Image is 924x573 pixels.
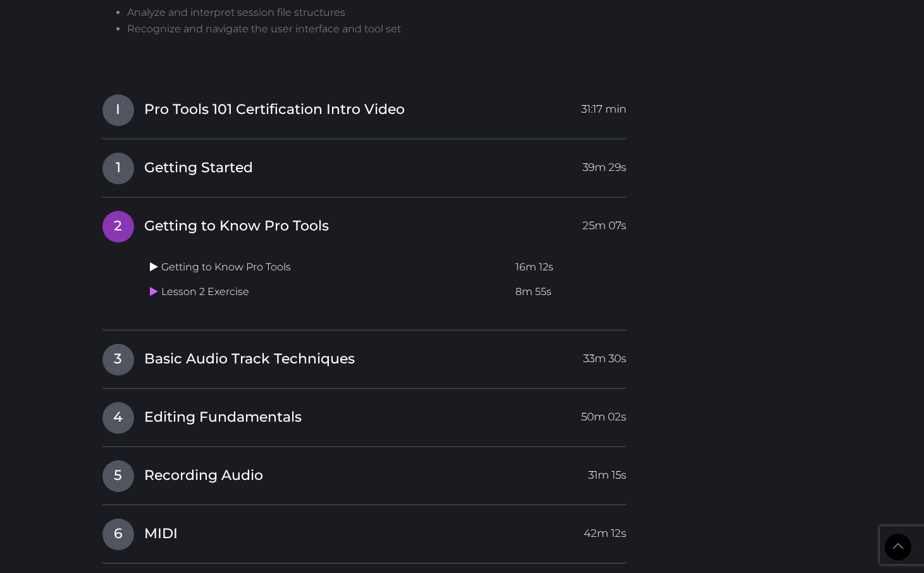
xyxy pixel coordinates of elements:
[581,94,626,117] span: 31:17 min
[583,344,626,367] span: 33m 30s
[102,94,134,126] span: I
[127,4,638,21] li: Analyze and interpret session file structures
[588,460,626,483] span: 31m 15s
[102,519,134,550] span: 6
[144,158,253,178] span: Getting Started
[102,152,627,179] a: 1Getting Started39m 29s
[144,349,355,369] span: Basic Audio Track Techniques
[144,524,178,544] span: MIDI
[510,280,627,305] td: 8m 55s
[102,460,134,492] span: 5
[102,343,627,370] a: 3Basic Audio Track Techniques33m 30s
[102,401,627,428] a: 4Editing Fundamentals50m 02s
[145,280,511,305] td: Lesson 2 Exercise
[102,153,134,184] span: 1
[144,100,405,120] span: Pro Tools 101 Certification Intro Video
[102,518,627,545] a: 6MIDI42m 12s
[584,519,626,541] span: 42m 12s
[510,255,627,280] td: 16m 12s
[144,408,302,427] span: Editing Fundamentals
[127,21,638,37] li: Recognize and navigate the user interface and tool set
[581,402,626,425] span: 50m 02s
[582,211,626,234] span: 25m 07s
[102,210,627,237] a: 2Getting to Know Pro Tools25m 07s
[582,153,626,175] span: 39m 29s
[145,255,511,280] td: Getting to Know Pro Tools
[885,534,911,560] a: Back to Top
[102,94,627,120] a: IPro Tools 101 Certification Intro Video31:17 min
[102,211,134,242] span: 2
[102,402,134,434] span: 4
[102,344,134,375] span: 3
[102,460,627,486] a: 5Recording Audio31m 15s
[144,217,329,236] span: Getting to Know Pro Tools
[144,466,263,486] span: Recording Audio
